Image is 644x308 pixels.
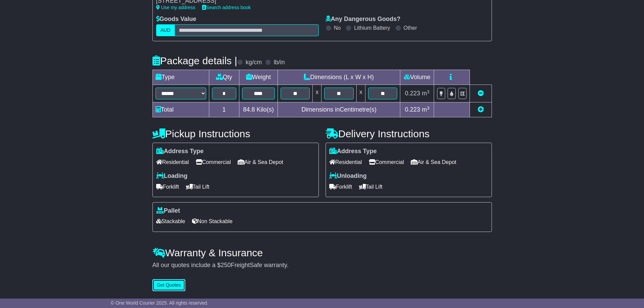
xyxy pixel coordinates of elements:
[239,70,278,85] td: Weight
[238,157,283,167] span: Air & Sea Depot
[356,85,365,102] td: x
[245,59,262,66] label: kg/cm
[278,70,400,85] td: Dimensions (L x W x H)
[192,216,233,227] span: Non Stackable
[422,106,430,113] span: m
[156,182,179,192] span: Forklift
[478,106,484,113] a: Add new item
[359,182,383,192] span: Tail Lift
[427,105,430,111] sup: 3
[202,5,251,10] a: Search address book
[152,262,492,269] div: All our quotes include a $ FreightSafe warranty.
[196,157,231,167] span: Commercial
[156,157,189,167] span: Residential
[329,148,377,155] label: Address Type
[273,59,285,66] label: lb/in
[239,102,278,117] td: Kilo(s)
[152,279,186,291] button: Get Quotes
[152,55,237,66] h4: Package details |
[400,70,434,85] td: Volume
[329,157,362,167] span: Residential
[329,172,367,180] label: Unloading
[313,85,321,102] td: x
[326,128,492,139] h4: Delivery Instructions
[243,106,255,113] span: 84.8
[152,128,319,139] h4: Pickup Instructions
[156,16,196,23] label: Goods Value
[405,90,420,97] span: 0.223
[156,207,180,215] label: Pallet
[405,106,420,113] span: 0.223
[186,182,210,192] span: Tail Lift
[334,25,341,31] label: No
[156,172,188,180] label: Loading
[156,216,185,227] span: Stackable
[209,102,239,117] td: 1
[278,102,400,117] td: Dimensions in Centimetre(s)
[411,157,456,167] span: Air & Sea Depot
[152,70,209,85] td: Type
[422,90,430,97] span: m
[221,262,231,268] span: 250
[156,148,204,155] label: Address Type
[152,247,492,258] h4: Warranty & Insurance
[326,16,401,23] label: Any Dangerous Goods?
[478,90,484,97] a: Remove this item
[404,25,417,31] label: Other
[369,157,404,167] span: Commercial
[111,300,209,306] span: © One World Courier 2025. All rights reserved.
[156,5,195,10] a: Use my address
[156,24,175,36] label: AUD
[152,102,209,117] td: Total
[209,70,239,85] td: Qty
[354,25,390,31] label: Lithium Battery
[427,89,430,94] sup: 3
[329,182,352,192] span: Forklift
